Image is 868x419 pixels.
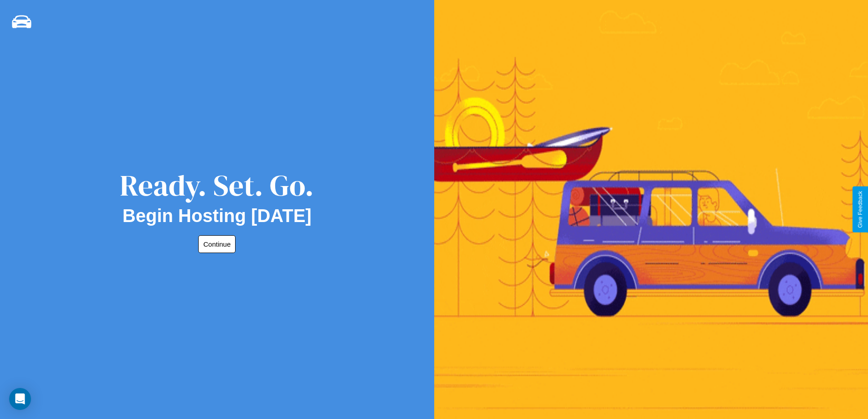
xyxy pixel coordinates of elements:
div: Give Feedback [857,191,863,228]
div: Open Intercom Messenger [9,388,31,410]
h2: Begin Hosting [DATE] [123,206,312,226]
button: Continue [198,235,236,253]
div: Ready. Set. Go. [120,165,314,206]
